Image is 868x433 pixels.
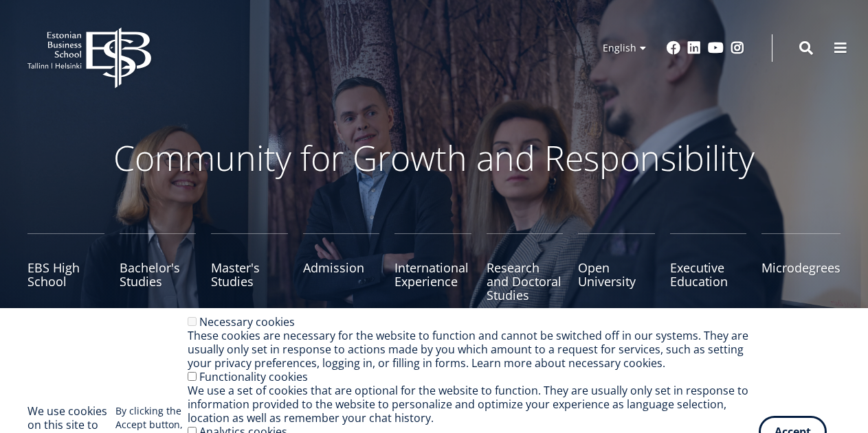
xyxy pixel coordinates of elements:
[120,233,197,302] a: Bachelor's Studies
[199,369,308,384] label: Functionality cookies
[708,41,724,55] a: Youtube
[211,233,288,302] a: Master's Studies
[303,233,380,302] a: Admission
[578,233,655,302] a: Open University
[687,41,701,55] a: Linkedin
[70,137,799,178] p: Community for Growth and Responsibility
[199,314,295,329] label: Necessary cookies
[394,233,471,302] a: International Experience
[761,233,841,302] a: Microdegrees
[188,384,759,425] div: We use a set of cookies that are optional for the website to function. They are usually only set ...
[188,329,759,370] div: These cookies are necessary for the website to function and cannot be switched off in our systems...
[670,233,747,302] a: Executive Education
[731,41,744,55] a: Instagram
[487,233,564,302] a: Research and Doctoral Studies
[667,41,680,55] a: Facebook
[27,233,104,302] a: EBS High School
